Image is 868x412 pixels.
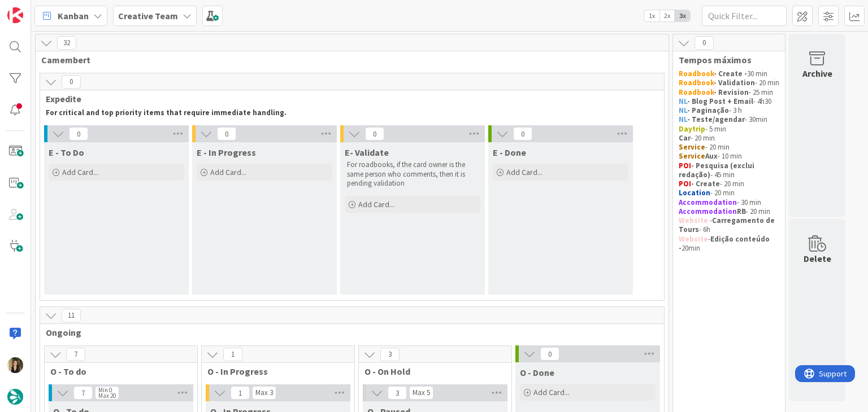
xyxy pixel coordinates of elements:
strong: - Validation [714,78,755,87]
strong: Accommodation [679,207,737,216]
span: Add Card... [358,199,394,209]
span: Support [24,2,51,15]
div: Min 0 [98,387,112,393]
p: - 30 min [679,198,779,207]
div: Archive [802,67,832,80]
strong: Accommodation [679,198,737,207]
span: E - To Do [49,147,84,158]
span: E - In Progress [197,147,256,158]
strong: RB [737,207,746,216]
span: Kanban [58,9,89,23]
span: 0 [513,127,532,141]
span: 1 [231,386,250,400]
p: 30 min [679,69,779,78]
strong: - Teste/agendar [687,115,745,124]
strong: Location [679,188,710,198]
p: - 4h30 [679,97,779,106]
p: - 5 min [679,125,779,134]
p: - 20 min [679,134,779,143]
span: 7 [66,348,85,361]
p: - 25 min [679,88,779,97]
span: Tempos máximos [679,54,771,65]
strong: - Pesquisa (exclui redação) [679,161,756,179]
p: - 45 min [679,161,779,180]
div: Max 3 [255,390,273,396]
span: 1x [644,10,659,21]
strong: Website [679,234,708,244]
strong: - Paginação [687,106,729,115]
span: 3x [675,10,690,21]
span: E - Done [493,147,526,158]
strong: - Create [691,179,720,189]
span: 32 [57,36,76,50]
p: - 20 min [679,179,779,189]
span: 0 [695,36,714,50]
p: - 20min [679,235,779,253]
p: - 10 min [679,152,779,161]
strong: Website [679,216,708,225]
strong: POI [679,179,691,189]
span: 0 [365,127,384,141]
strong: Edição conteúdo - [679,234,771,253]
strong: - Blog Post + Email [687,97,753,106]
p: - 20 min [679,143,779,152]
span: 3 [388,386,407,400]
span: O - Done [520,367,554,378]
strong: Daytrip [679,124,705,134]
span: E- Validate [345,147,389,158]
span: Add Card... [62,167,98,177]
strong: Roadbook [679,87,714,97]
span: 11 [62,309,81,322]
p: For roadbooks, if the card owner is the same person who comments, then it is pending validation [347,160,478,188]
div: Max 5 [413,390,430,396]
span: 2x [659,10,675,21]
span: Add Card... [210,167,246,177]
strong: Carregamento de Tours [679,216,776,234]
p: - 20 min [679,78,779,87]
p: - - 6h [679,216,779,235]
strong: - Create - [714,69,747,78]
span: Camembert [41,54,654,65]
span: Add Card... [533,387,570,397]
input: Quick Filter... [702,6,787,26]
span: Add Card... [506,167,542,177]
div: Delete [804,252,831,265]
strong: For critical and top priority items that require immediate handling. [46,108,287,117]
span: 3 [380,348,400,361]
span: 0 [540,347,559,361]
strong: Car [679,133,691,143]
span: 7 [73,386,93,400]
div: Max 20 [98,393,116,398]
strong: NL [679,106,687,115]
span: Ongoing [46,327,650,338]
p: - 3 h [679,106,779,115]
strong: NL [679,97,687,106]
span: 0 [62,75,81,89]
strong: Service [679,151,705,161]
span: O - In Progress [207,366,340,377]
span: 1 [223,348,242,361]
span: Expedite [46,93,650,104]
span: O - On Hold [364,366,497,377]
img: SP [7,357,23,373]
span: O - To do [50,366,183,377]
p: - 20 min [679,189,779,198]
p: - 30min [679,115,779,124]
strong: - Revision [714,87,749,97]
b: Creative Team [118,10,178,21]
strong: Aux [705,151,718,161]
strong: POI [679,161,691,170]
img: Visit kanbanzone.com [7,7,23,23]
strong: Service [679,142,705,152]
strong: NL [679,115,687,124]
strong: Roadbook [679,69,714,78]
img: avatar [7,389,23,405]
strong: Roadbook [679,78,714,87]
span: 0 [69,127,88,141]
p: - 20 min [679,207,779,216]
span: 0 [217,127,236,141]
